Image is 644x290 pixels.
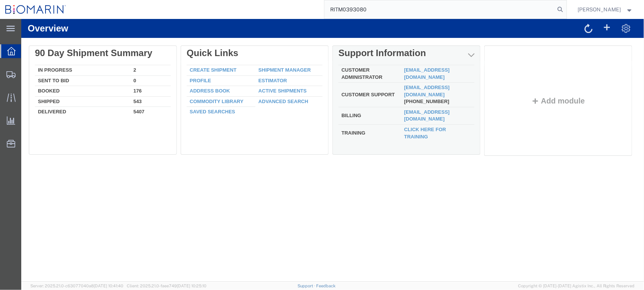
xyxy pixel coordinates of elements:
a: Profile [168,59,190,64]
span: [DATE] 10:41:40 [94,284,123,288]
a: Support [298,284,316,288]
span: Client: 2025.21.0-faee749 [127,284,206,288]
span: [DATE] 10:25:10 [177,284,206,288]
td: Billing [317,88,380,105]
td: 0 [109,56,150,67]
td: 543 [109,77,150,88]
td: 176 [109,67,150,78]
td: Delivered [14,88,109,97]
td: [PHONE_NUMBER] [380,64,453,88]
a: Click here for training [383,108,425,121]
span: Carrie Lai [578,5,621,14]
td: Customer Support [317,64,380,88]
a: Commodity Library [168,80,222,85]
input: Search for shipment number, reference number [324,0,555,19]
td: Sent To Bid [14,56,109,67]
div: Support Information [317,29,453,39]
a: [EMAIL_ADDRESS][DOMAIN_NAME] [383,90,428,103]
td: 5407 [109,88,150,97]
button: Add module [508,78,566,86]
a: Estimator [237,59,266,64]
a: Saved Searches [168,90,214,96]
td: Training [317,105,380,121]
a: [EMAIL_ADDRESS][DOMAIN_NAME] [383,48,428,61]
img: logo [5,4,66,15]
td: Booked [14,67,109,78]
td: Shipped [14,77,109,88]
a: Advanced Search [237,80,287,85]
span: Copyright © [DATE]-[DATE] Agistix Inc., All Rights Reserved [518,283,635,289]
button: [PERSON_NAME] [578,5,634,14]
td: 2 [109,46,150,57]
span: Server: 2025.21.0-c63077040a8 [30,284,123,288]
td: Customer Administrator [317,46,380,64]
a: Shipment Manager [237,48,290,54]
iframe: FS Legacy Container [21,19,644,282]
a: Active Shipments [237,69,285,75]
a: [EMAIL_ADDRESS][DOMAIN_NAME] [383,66,428,78]
a: Address Book [168,69,209,75]
a: Create Shipment [168,48,215,54]
a: Feedback [316,284,336,288]
div: Quick Links [165,29,301,39]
